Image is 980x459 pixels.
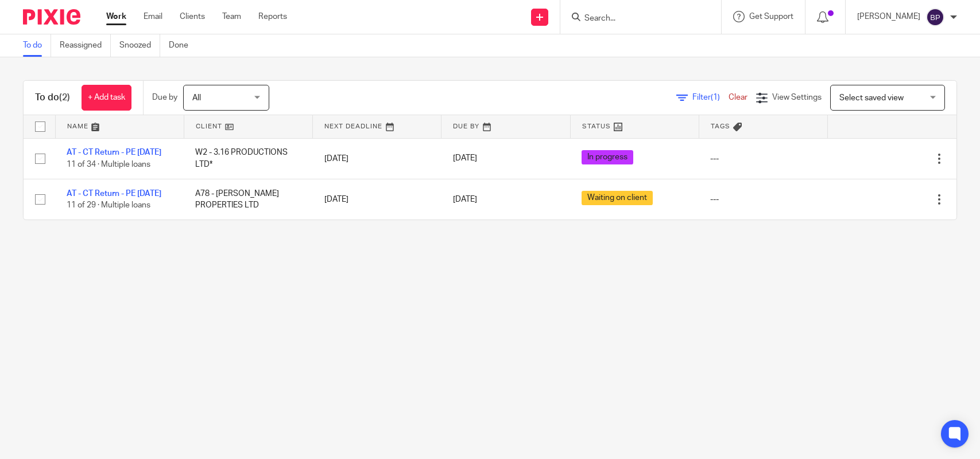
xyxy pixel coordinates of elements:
a: Done [169,34,197,57]
a: To do [23,34,51,57]
span: [DATE] [453,155,477,163]
a: Reassigned [60,34,111,57]
p: [PERSON_NAME] [857,11,920,22]
a: AT - CT Return - PE [DATE] [67,148,161,156]
a: AT - CT Return - PE [DATE] [67,190,161,198]
a: Email [144,11,162,22]
div: --- [710,153,816,164]
span: (2) [59,93,70,102]
input: Search [583,14,687,24]
a: Reports [258,11,287,22]
td: W2 - 3.16 PRODUCTIONS LTD* [184,138,312,179]
div: --- [710,194,816,205]
a: Clients [180,11,205,22]
span: (1) [711,93,720,101]
h1: To do [35,92,70,104]
span: In progress [582,150,633,164]
span: View Settings [772,93,822,101]
span: Waiting on client [582,191,653,205]
a: Snoozed [119,34,160,57]
a: Work [106,11,126,22]
td: [DATE] [313,179,441,219]
a: Clear [729,93,747,101]
a: + Add task [82,85,131,111]
img: Pixie [23,9,80,25]
span: Get Support [749,13,793,21]
a: Team [222,11,241,22]
span: All [192,94,201,102]
td: [DATE] [313,138,441,179]
span: Filter [692,93,729,101]
span: Select saved view [839,94,904,102]
p: Due by [152,92,177,103]
img: svg%3E [926,8,944,26]
span: 11 of 34 · Multiple loans [67,160,150,168]
td: A78 - [PERSON_NAME] PROPERTIES LTD [184,179,312,219]
span: Tags [711,123,730,130]
span: [DATE] [453,195,477,203]
span: 11 of 29 · Multiple loans [67,201,150,209]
